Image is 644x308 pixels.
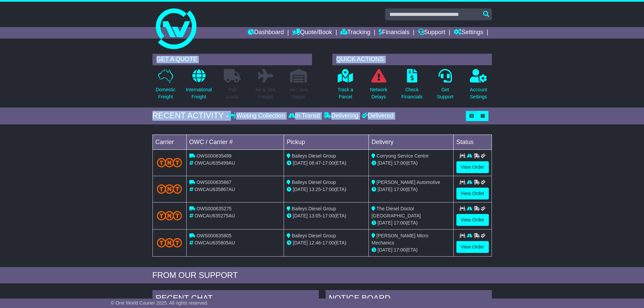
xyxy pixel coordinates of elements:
p: Air & Sea Freight [256,86,276,100]
span: OWCAU635275AU [194,213,235,218]
span: OWS000635867 [196,180,232,185]
td: Pickup [284,135,369,149]
span: © One World Courier 2025. All rights reserved. [111,300,209,306]
a: Tracking [340,27,370,39]
img: TNT_Domestic.png [157,211,182,220]
div: Delivered [360,112,393,120]
span: Baileys Diesel Group [292,180,336,185]
span: 17:00 [323,240,334,245]
span: 17:00 [394,187,406,192]
img: TNT_Domestic.png [157,158,182,167]
span: Baileys Diesel Group [292,206,336,211]
a: Support [418,27,445,39]
div: - (ETA) [287,160,366,167]
a: GetSupport [436,69,454,104]
a: Track aParcel [337,69,354,104]
span: 13:25 [309,187,321,192]
span: 08:47 [309,160,321,166]
span: 17:00 [394,247,406,253]
span: OWCAU635805AU [194,240,235,245]
span: [PERSON_NAME] Micro Mechanics [372,233,428,245]
div: RECENT ACTIVITY - [152,111,229,121]
div: - (ETA) [287,186,366,193]
span: 17:00 [323,160,334,166]
span: Baileys Diesel Group [292,153,336,159]
a: Quote/Book [292,27,332,39]
div: QUICK ACTIONS [332,54,492,65]
div: In Transit [287,112,322,120]
a: View Order [456,214,489,226]
a: InternationalFreight [186,69,212,104]
span: OWS000635275 [196,206,232,211]
p: Get Support [437,86,453,100]
span: [DATE] [378,187,392,192]
div: (ETA) [372,160,451,167]
span: OWCAU635499AU [194,160,235,166]
span: Baileys Diesel Group [292,233,336,238]
p: Track a Parcel [338,86,353,100]
span: [DATE] [378,160,392,166]
a: View Order [456,188,489,199]
span: [DATE] [293,187,308,192]
span: [PERSON_NAME] Automotive [377,180,440,185]
div: Delivering [322,112,360,120]
a: Dashboard [248,27,284,39]
td: Carrier [152,135,186,149]
span: 12:46 [309,240,321,245]
span: [DATE] [378,220,392,226]
span: 17:00 [394,220,406,226]
p: Check Financials [401,86,423,100]
a: Settings [454,27,483,39]
a: View Order [456,161,489,173]
span: [DATE] [293,240,308,245]
span: [DATE] [378,247,392,253]
div: (ETA) [372,186,451,193]
div: - (ETA) [287,239,366,246]
td: OWC / Carrier # [186,135,284,149]
a: AccountSettings [470,69,487,104]
div: (ETA) [372,219,451,227]
p: Full Loads [224,86,241,100]
span: OWS000635805 [196,233,232,238]
span: The Diesel Doctor [GEOGRAPHIC_DATA] [372,206,421,218]
span: 13:05 [309,213,321,218]
a: Financials [379,27,409,39]
img: TNT_Domestic.png [157,184,182,193]
div: Waiting Collection [229,112,286,120]
span: Corryong Service Centre [377,153,429,159]
div: (ETA) [372,246,451,254]
div: - (ETA) [287,212,366,219]
span: OWCAU635867AU [194,187,235,192]
td: Status [453,135,492,149]
p: Air / Sea Depot [290,86,308,100]
img: TNT_Domestic.png [157,238,182,247]
a: DomesticFreight [155,69,175,104]
span: 17:00 [323,213,334,218]
span: 17:00 [323,187,334,192]
a: View Order [456,241,489,253]
p: Network Delays [370,86,387,100]
td: Delivery [368,135,453,149]
div: GET A QUOTE [152,54,312,65]
span: [DATE] [293,160,308,166]
p: Account Settings [470,86,487,100]
span: [DATE] [293,213,308,218]
span: 17:00 [394,160,406,166]
p: International Freight [186,86,212,100]
p: Domestic Freight [156,86,175,100]
a: CheckFinancials [401,69,423,104]
div: FROM OUR SUPPORT [152,270,492,280]
span: OWS000635499 [196,153,232,159]
a: NetworkDelays [369,69,387,104]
